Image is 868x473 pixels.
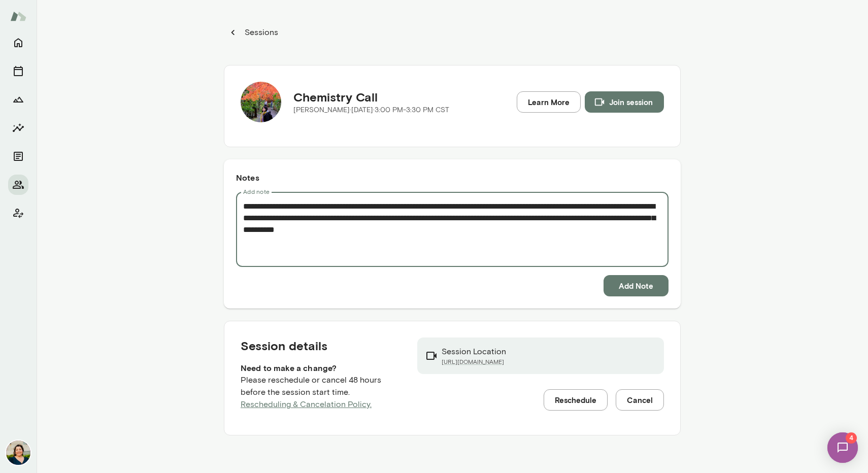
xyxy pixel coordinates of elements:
[8,118,28,138] button: Insights
[243,187,270,196] label: Add note
[442,358,506,366] a: [URL][DOMAIN_NAME]
[8,146,28,166] button: Documents
[8,32,28,53] button: Home
[241,362,401,374] h6: Need to make a change?
[8,203,28,223] button: Client app
[8,89,28,110] button: Growth Plan
[241,374,401,411] p: Please reschedule or cancel 48 hours before the session start time.
[6,441,30,465] img: Lara Indrikovs
[224,22,284,43] button: Sessions
[585,91,664,113] button: Join session
[241,337,401,354] h5: Session details
[442,346,506,358] p: Session Location
[293,89,449,105] h5: Chemistry Call
[241,399,372,409] a: Rescheduling & Cancelation Policy.
[8,61,28,81] button: Sessions
[8,175,28,195] button: Members
[241,82,281,122] img: Peishan Ouyang
[236,172,669,184] h6: Notes
[616,389,664,411] button: Cancel
[10,7,26,26] img: Mento
[517,91,581,113] a: Learn More
[544,389,608,411] button: Reschedule
[293,105,449,115] p: [PERSON_NAME] · [DATE] · 3:00 PM-3:30 PM CST
[604,275,669,296] button: Add Note
[243,26,278,39] p: Sessions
